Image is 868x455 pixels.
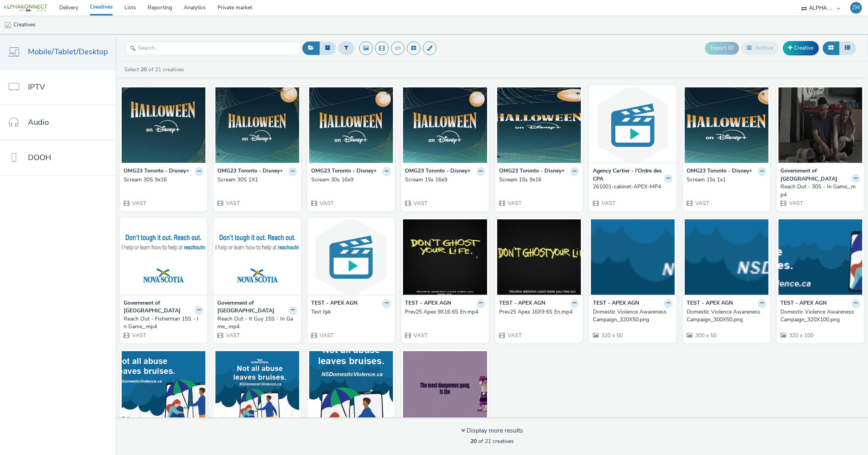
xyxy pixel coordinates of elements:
[124,299,193,315] strong: Government of [GEOGRAPHIC_DATA]
[217,176,294,184] div: Scream 30S 1X1
[311,176,388,184] div: Scream 30s 16x9
[225,200,240,207] span: VAST
[4,21,12,29] img: mobile
[413,200,427,207] span: VAST
[405,299,451,308] strong: TEST - APEX AGN
[852,2,860,14] div: ZM
[309,87,393,163] img: Scream 30s 16x9 visual
[131,332,146,339] span: VAST
[687,176,763,184] div: Scream 15s 1x1
[309,351,393,427] img: Domestic Violence Awareness Campaign_320x480.png visual
[685,87,768,163] img: Scream 15s 1x1 visual
[499,167,565,176] strong: OMG23 Toronto - Disney+
[470,438,514,445] span: of 21 creatives
[497,87,581,163] img: Scream 15s 9x16 visual
[687,176,766,184] a: Scream 15s 1x1
[122,87,205,163] img: Scream 30S 9x16 visual
[685,219,768,295] img: Domestic Violence Awareness Campaign_300X50.png visual
[783,41,819,55] a: Creative
[705,42,739,54] button: Export ID
[788,200,803,207] span: VAST
[319,332,334,339] span: VAST
[28,152,51,163] span: DOOH
[311,308,388,316] div: Test Işık
[499,308,576,316] div: Prev25 Apex 16X9 6S En.mp4
[780,167,849,183] strong: Government of [GEOGRAPHIC_DATA]
[593,308,670,324] div: Domestic Violence Awareness Campaign_320X50.png
[124,315,203,331] a: Reach Out - Fisherman 15S - In Game_.mp4
[217,315,294,331] div: Reach Out - It Guy 15S - In Game_.mp4
[122,219,205,295] img: Reach Out - Fisherman 15S - In Game_.mp4 visual
[131,200,146,207] span: VAST
[823,41,839,55] button: Grid
[405,176,485,184] a: Scream 15s 16x9
[311,308,391,316] a: Test Işık
[499,299,545,308] strong: TEST - APEX AGN
[215,87,299,163] img: Scream 30S 1X1 visual
[311,167,377,176] strong: OMG23 Toronto - Disney+
[405,308,482,316] div: Prev25 Apex 9X16 6S En.mp4
[309,219,393,295] img: Test Işık visual
[593,299,639,308] strong: TEST - APEX AGN
[687,299,733,308] strong: TEST - APEX AGN
[593,183,670,191] div: 261001-cabinet-APEX-MP4
[124,315,200,331] div: Reach Out - Fisherman 15S - In Game_.mp4
[124,167,189,176] strong: OMG23 Toronto - Disney+
[461,426,523,435] div: Display more results
[497,219,581,295] img: Prev25 Apex 16X9 6S En.mp4 visual
[593,167,662,183] strong: Agency Cartier - l'Ordre des CPA
[507,200,522,207] span: VAST
[124,176,200,184] div: Scream 30S 9x16
[141,66,147,73] strong: 20
[311,299,357,308] strong: TEST - APEX AGN
[470,438,477,445] strong: 20
[28,46,108,57] span: Mobile/Tablet/Desktop
[413,332,427,339] span: VAST
[780,183,857,199] div: Reach Out - 30S - In Game_.mp4
[593,183,673,191] a: 261001-cabinet-APEX-MP4
[124,176,203,184] a: Scream 30S 9x16
[601,332,623,339] span: 320 x 50
[591,219,675,295] img: Domestic Violence Awareness Campaign_320X50.png visual
[217,176,297,184] a: Scream 30S 1X1
[319,200,334,207] span: VAST
[2,3,48,13] img: undefined Logo
[124,66,187,73] a: Select of 21 creatives
[225,332,240,339] span: VAST
[780,183,860,199] a: Reach Out - 30S - In Game_.mp4
[217,299,286,315] strong: Government of [GEOGRAPHIC_DATA]
[694,200,709,207] span: VAST
[28,117,49,128] span: Audio
[215,219,299,295] img: Reach Out - It Guy 15S - In Game_.mp4 visual
[507,332,522,339] span: VAST
[126,41,300,55] input: Search...
[499,176,576,184] div: Scream 15s 9x16
[403,87,487,163] img: Scream 15s 16x9 visual
[741,41,779,55] button: Archive
[122,351,205,427] img: Domestic Violence Awareness Campaign_480X320.png visual
[780,299,827,308] strong: TEST - APEX AGN
[403,219,487,295] img: Prev25 Apex 9X16 6S En.mp4 visual
[215,351,299,427] img: Domestic Violence Awareness Campaign_300X250.png visual
[28,81,45,93] span: IPTV
[405,308,485,316] a: Prev25 Apex 9X16 6S En.mp4
[591,87,675,163] img: 261001-cabinet-APEX-MP4 visual
[601,200,615,207] span: VAST
[694,332,716,339] span: 300 x 50
[217,315,297,331] a: Reach Out - It Guy 15S - In Game_.mp4
[403,351,487,427] img: 250725_AlertAlberta_Toughen-up_640x360 visual
[405,167,470,176] strong: OMG23 Toronto - Disney+
[687,308,763,324] div: Domestic Violence Awareness Campaign_300X50.png
[778,87,862,163] img: Reach Out - 30S - In Game_.mp4 visual
[499,176,579,184] a: Scream 15s 9x16
[687,167,752,176] strong: OMG23 Toronto - Disney+
[687,308,766,324] a: Domestic Violence Awareness Campaign_300X50.png
[839,41,856,55] button: Table
[778,219,862,295] img: Domestic Violence Awareness Campaign_320X100.png visual
[780,308,860,324] a: Domestic Violence Awareness Campaign_320X100.png
[780,308,857,324] div: Domestic Violence Awareness Campaign_320X100.png
[311,176,391,184] a: Scream 30s 16x9
[499,308,579,316] a: Prev25 Apex 16X9 6S En.mp4
[593,308,673,324] a: Domestic Violence Awareness Campaign_320X50.png
[405,176,482,184] div: Scream 15s 16x9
